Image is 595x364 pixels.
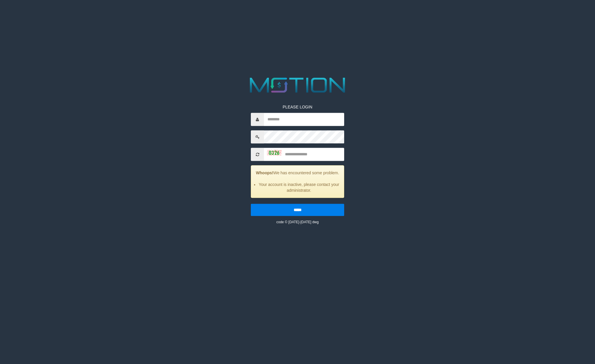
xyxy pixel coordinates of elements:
small: code © [DATE]-[DATE] dwg [276,220,318,224]
div: We has encountered some problem. [251,166,344,198]
li: Your account is inactive, please contact your administrator. [258,182,339,194]
img: MOTION_logo.png [246,75,350,95]
strong: Whoops! [256,171,273,175]
img: captcha [267,150,281,156]
p: PLEASE LOGIN [251,104,344,110]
